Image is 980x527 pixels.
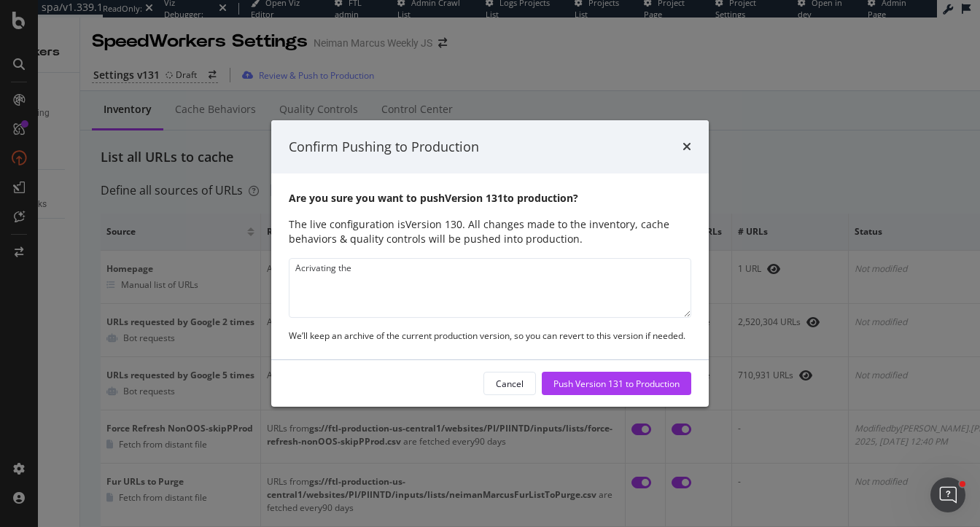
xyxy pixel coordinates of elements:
div: Confirm Pushing to Production [289,138,479,157]
div: We’ll keep an archive of the current production version, so you can revert to this version if nee... [289,329,691,342]
button: Cancel [483,372,536,395]
div: Cancel [496,378,524,390]
b: Are you sure you want to push Version 131 to production? [289,191,578,205]
textarea: Acrivating the [289,258,691,318]
div: Push Version 131 to Production [553,378,680,390]
iframe: Intercom live chat [930,477,965,512]
div: modal [271,120,709,407]
div: times [682,138,691,157]
div: The live configuration is Version 130 . All changes made to the inventory, cache behaviors & qual... [289,217,691,246]
button: Push Version 131 to Production [542,372,691,395]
